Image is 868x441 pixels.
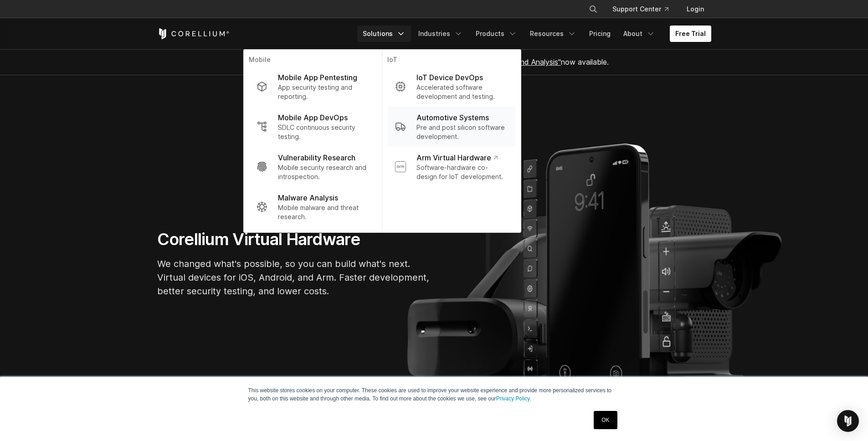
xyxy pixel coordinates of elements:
a: About [618,26,661,42]
button: Search [585,1,601,17]
p: Arm Virtual Hardware [416,152,497,163]
p: Mobile security research and introspection. [278,163,369,181]
a: Automotive Systems Pre and post silicon software development. [387,107,515,147]
div: Navigation Menu [357,26,711,42]
p: IoT Device DevOps [416,72,483,83]
a: OK [594,411,617,429]
div: Navigation Menu [578,1,711,17]
a: Resources [524,26,582,42]
p: We changed what's possible, so you can build what's next. Virtual devices for iOS, Android, and A... [157,257,431,298]
p: Vulnerability Research [278,152,355,163]
p: Mobile App DevOps [278,112,348,123]
p: Accelerated software development and testing. [416,83,508,101]
a: Malware Analysis Mobile malware and threat research. [249,187,376,227]
a: Login [679,1,711,17]
a: Mobile App DevOps SDLC continuous security testing. [249,107,376,147]
p: Mobile malware and threat research. [278,203,369,221]
p: Software-hardware co-design for IoT development. [416,163,508,181]
h1: Corellium Virtual Hardware [157,229,431,250]
a: Mobile App Pentesting App security testing and reporting. [249,67,376,107]
a: Privacy Policy. [496,395,531,402]
p: Malware Analysis [278,192,338,203]
a: Free Trial [670,26,711,42]
a: Arm Virtual Hardware Software-hardware co-design for IoT development. [387,147,515,187]
p: App security testing and reporting. [278,83,369,101]
a: Support Center [605,1,676,17]
p: IoT [387,55,515,67]
p: Mobile App Pentesting [278,72,357,83]
a: Industries [413,26,468,42]
a: Pricing [584,26,616,42]
a: IoT Device DevOps Accelerated software development and testing. [387,67,515,107]
a: Solutions [357,26,411,42]
a: Products [470,26,523,42]
a: Corellium Home [157,28,230,39]
p: This website stores cookies on your computer. These cookies are used to improve your website expe... [248,386,620,403]
div: Open Intercom Messenger [837,410,859,432]
p: Mobile [249,55,376,67]
a: Vulnerability Research Mobile security research and introspection. [249,147,376,187]
p: SDLC continuous security testing. [278,123,369,141]
p: Pre and post silicon software development. [416,123,508,141]
p: Automotive Systems [416,112,489,123]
